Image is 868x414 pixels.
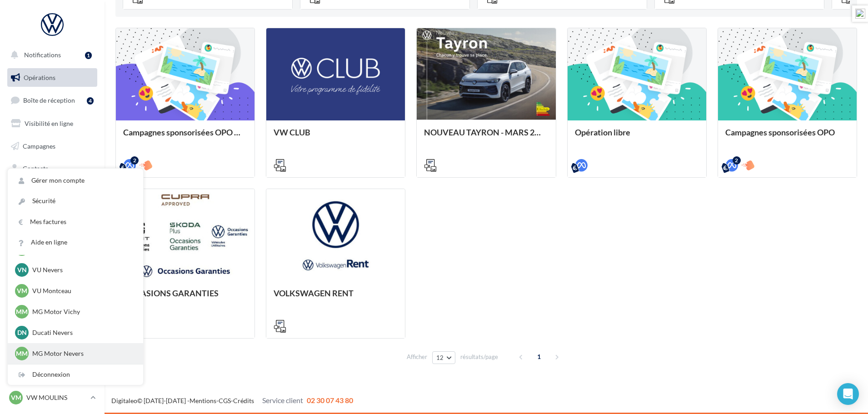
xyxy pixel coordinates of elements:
[32,328,132,337] p: Ducati Nevers
[32,265,132,274] p: VU Nevers
[24,51,61,59] span: Notifications
[5,227,99,254] a: PLV et print personnalisable
[32,307,132,316] p: MG Motor Vichy
[85,52,92,59] div: 1
[11,393,21,402] span: VM
[733,156,741,165] div: 2
[5,205,99,224] a: Calendrier
[17,286,27,295] span: VM
[23,165,48,172] span: Contacts
[274,289,398,307] div: VOLKSWAGEN RENT
[436,354,444,361] span: 12
[123,289,247,307] div: OCCASIONS GARANTIES
[262,396,303,404] span: Service client
[8,232,143,253] a: Aide en ligne
[5,90,99,110] a: Boîte de réception4
[575,128,699,146] div: Opération libre
[8,364,143,385] div: Déconnexion
[32,286,132,295] p: VU Montceau
[25,120,73,127] span: Visibilité en ligne
[130,156,139,165] div: 2
[274,128,398,146] div: VW CLUB
[837,383,859,405] div: Open Intercom Messenger
[24,74,55,81] span: Opérations
[5,257,99,284] a: Campagnes DataOnDemand
[460,353,498,361] span: résultats/page
[17,328,27,337] span: DN
[7,389,97,406] a: VM VW MOULINS
[424,128,548,146] div: NOUVEAU TAYRON - MARS 2025
[407,353,427,361] span: Afficher
[23,96,75,104] span: Boîte de réception
[17,265,27,274] span: VN
[5,114,99,133] a: Visibilité en ligne
[725,128,849,146] div: Campagnes sponsorisées OPO
[111,397,137,404] a: Digitaleo
[26,393,87,402] p: VW MOULINS
[5,45,95,65] button: Notifications 1
[219,397,231,404] a: CGS
[8,212,143,232] a: Mes factures
[532,349,546,364] span: 1
[233,397,254,404] a: Crédits
[16,349,28,358] span: MM
[5,159,99,178] a: Contacts
[16,307,28,316] span: MM
[123,128,247,146] div: Campagnes sponsorisées OPO Septembre
[307,396,353,404] span: 02 30 07 43 80
[32,349,132,358] p: MG Motor Nevers
[23,142,55,150] span: Campagnes
[5,68,99,87] a: Opérations
[8,191,143,211] a: Sécurité
[87,97,94,105] div: 4
[5,182,99,201] a: Médiathèque
[8,170,143,191] a: Gérer mon compte
[5,137,99,156] a: Campagnes
[111,397,353,404] span: © [DATE]-[DATE] - - -
[190,397,216,404] a: Mentions
[432,351,455,364] button: 12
